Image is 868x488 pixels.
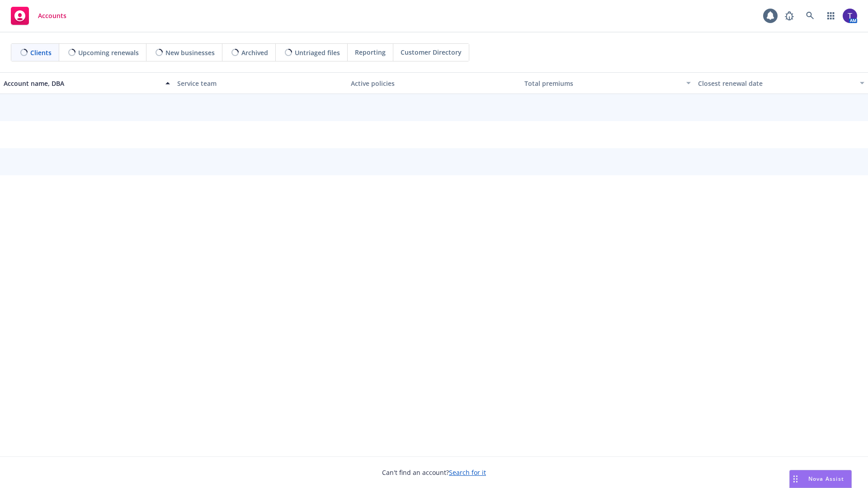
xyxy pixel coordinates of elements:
button: Nova Assist [789,470,852,488]
a: Switch app [822,7,840,25]
div: Total premiums [524,79,681,88]
span: Nova Assist [808,475,844,483]
div: Service team [177,79,344,88]
div: Account name, DBA [4,79,160,88]
span: Untriaged files [295,48,340,57]
span: Clients [30,48,52,57]
button: Active policies [347,72,521,94]
button: Service team [174,72,347,94]
div: Closest renewal date [698,79,854,88]
a: Search [801,7,819,25]
div: Drag to move [790,470,801,488]
a: Accounts [7,3,70,28]
button: Total premiums [521,72,694,94]
span: Archived [241,48,268,57]
span: Can't find an account? [382,468,486,477]
a: Report a Bug [780,7,798,25]
img: photo [843,9,857,23]
span: Customer Directory [401,47,462,57]
span: Accounts [38,12,66,19]
span: Upcoming renewals [78,48,139,57]
span: New businesses [165,48,215,57]
button: Closest renewal date [694,72,868,94]
div: Active policies [351,79,517,88]
span: Reporting [355,47,386,57]
a: Search for it [449,468,486,477]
